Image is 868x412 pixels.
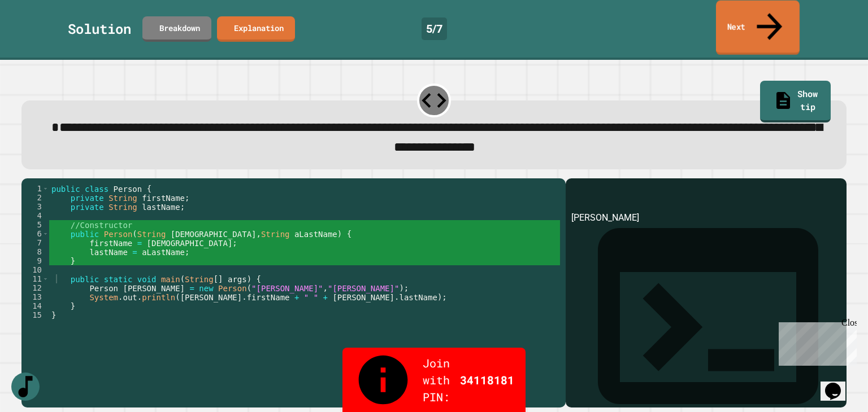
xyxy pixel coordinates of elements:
[21,220,49,229] div: 5
[422,17,447,40] div: 5 / 7
[217,16,295,42] a: Explanation
[760,81,831,123] a: Show tip
[821,367,857,401] iframe: chat widget
[5,5,78,72] div: Chat with us now!Close
[21,265,49,274] div: 10
[21,301,49,310] div: 14
[21,193,49,202] div: 2
[21,184,49,193] div: 1
[21,247,49,256] div: 8
[342,348,526,412] div: Join with PIN:
[21,238,49,247] div: 7
[21,310,49,319] div: 15
[774,318,857,366] iframe: chat widget
[571,211,840,408] div: [PERSON_NAME]
[21,292,49,301] div: 13
[21,274,49,283] div: 11
[142,16,211,42] a: Breakdown
[21,211,49,220] div: 4
[460,371,514,388] span: 34118181
[21,256,49,265] div: 9
[21,202,49,211] div: 3
[716,1,800,55] a: Next
[42,274,49,283] span: Toggle code folding, rows 11 through 14
[68,19,131,39] div: Solution
[21,229,49,238] div: 6
[42,184,49,193] span: Toggle code folding, rows 1 through 15
[42,229,49,238] span: Toggle code folding, rows 6 through 9
[21,283,49,292] div: 12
